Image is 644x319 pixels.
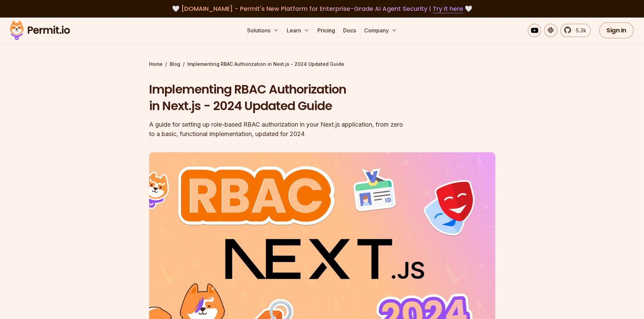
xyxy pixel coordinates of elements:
a: Home [149,61,163,68]
span: [DOMAIN_NAME] - Permit's New Platform for Enterprise-Grade AI Agent Security | [181,4,463,13]
a: Pricing [315,24,338,37]
div: A guide for setting up role-based RBAC authorization in your Next.js application, from zero to a ... [149,120,409,139]
a: 5.3k [560,24,591,37]
div: 🤍 🤍 [16,4,628,14]
button: Solutions [244,24,281,37]
div: / / [149,61,495,68]
button: Company [361,24,400,37]
span: 5.3k [572,26,586,34]
a: Blog [170,61,180,68]
h1: Implementing RBAC Authorization in Next.js - 2024 Updated Guide [149,81,409,114]
button: Learn [284,24,312,37]
a: Try it here [433,4,463,13]
a: Sign In [599,22,634,38]
a: Docs [340,24,359,37]
img: Permit logo [7,19,73,42]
